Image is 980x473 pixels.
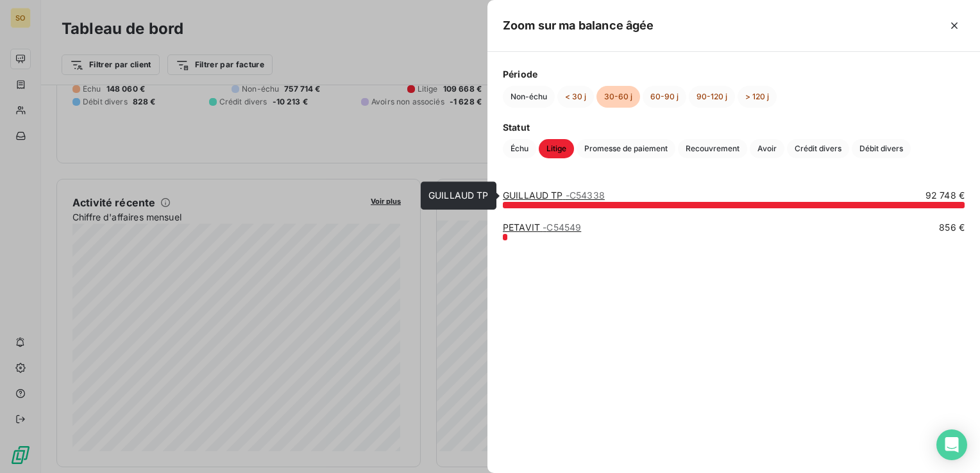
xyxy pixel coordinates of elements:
[503,67,965,81] span: Période
[503,222,581,233] a: PETAVIT
[738,86,777,108] button: > 120 j
[566,190,605,201] span: - C54338
[577,139,675,158] button: Promesse de paiement
[557,86,594,108] button: < 30 j
[936,429,967,460] div: Open Intercom Messenger
[689,86,735,108] button: 90-120 j
[503,86,555,108] button: Non-échu
[503,17,654,35] h5: Zoom sur ma balance âgée
[503,190,605,201] a: GUILLAUD TP
[643,86,686,108] button: 60-90 j
[678,139,747,158] button: Recouvrement
[925,189,965,202] span: 92 748 €
[428,190,489,201] span: GUILLAUD TP
[539,139,574,158] button: Litige
[939,221,965,234] span: 856 €
[787,139,849,158] button: Crédit divers
[852,139,911,158] button: Débit divers
[543,222,581,233] span: - C54549
[750,139,784,158] button: Avoir
[503,120,965,134] span: Statut
[503,139,536,158] button: Échu
[596,86,640,108] button: 30-60 j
